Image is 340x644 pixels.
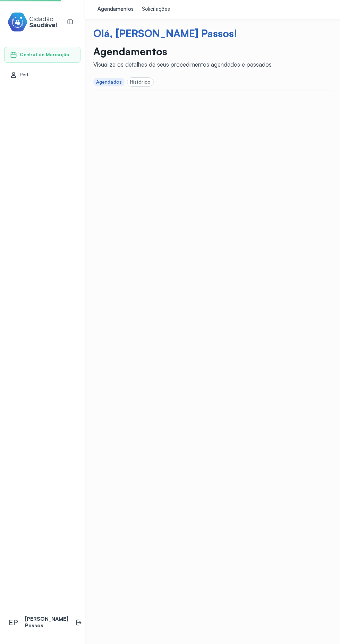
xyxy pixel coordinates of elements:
p: [PERSON_NAME] Passos [25,616,68,629]
div: Visualize os detalhes de seus procedimentos agendados e passados [93,61,272,68]
div: Olá, [PERSON_NAME] Passos! [93,27,332,40]
div: Solicitações [142,6,170,13]
span: EP [9,618,18,627]
div: Agendamentos [97,6,134,13]
a: Central de Marcação [10,51,75,58]
span: Perfil [20,72,31,78]
div: Histórico [130,79,151,85]
div: Agendados [96,79,122,85]
img: cidadao-saudavel-filled-logo.svg [7,11,57,33]
a: Perfil [10,71,75,78]
p: Agendamentos [93,45,272,58]
span: Central de Marcação [20,52,69,58]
